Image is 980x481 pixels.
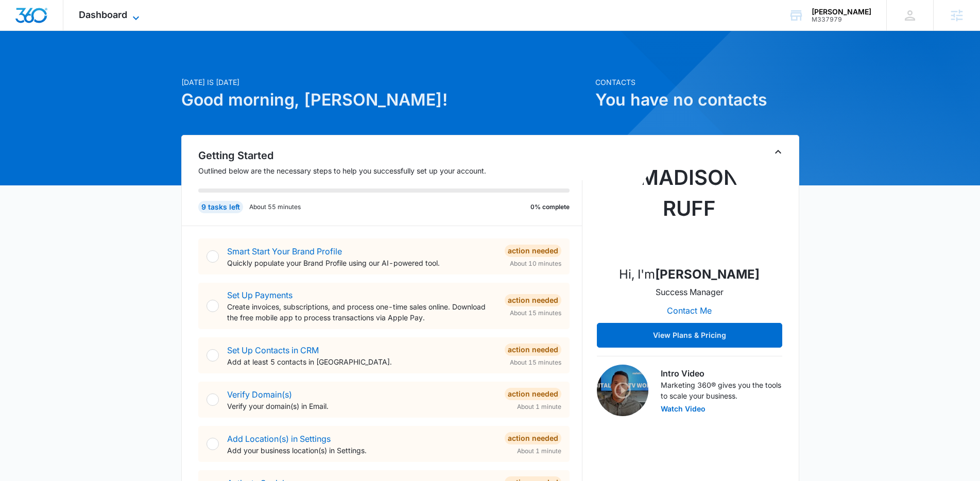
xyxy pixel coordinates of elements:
span: About 15 minutes [510,308,561,318]
span: Dashboard [79,9,127,20]
span: About 1 minute [517,402,561,411]
p: Add your business location(s) in Settings. [227,445,496,456]
a: Smart Start Your Brand Profile [227,246,342,256]
div: 9 tasks left [198,201,243,213]
h3: Intro Video [661,367,782,380]
div: account id [812,16,871,23]
div: Action Needed [505,343,561,356]
div: Action Needed [505,388,561,400]
p: Add at least 5 contacts in [GEOGRAPHIC_DATA]. [227,356,496,367]
div: Action Needed [505,294,561,306]
h2: Getting Started [198,148,582,163]
p: Quickly populate your Brand Profile using our AI-powered tool. [227,257,496,268]
a: Verify Domain(s) [227,389,292,400]
a: Set Up Payments [227,290,293,300]
button: Toggle Collapse [772,146,784,158]
button: Watch Video [661,405,706,413]
h1: You have no contacts [595,88,799,112]
img: Intro Video [597,365,648,416]
p: Contacts [595,77,799,88]
div: Action Needed [505,432,561,444]
p: Create invoices, subscriptions, and process one-time sales online. Download the free mobile app t... [227,301,496,323]
p: Verify your domain(s) in Email. [227,401,496,411]
p: About 55 minutes [249,202,301,212]
p: Outlined below are the necessary steps to help you successfully set up your account. [198,165,582,176]
p: Hi, I'm [619,265,760,284]
p: Success Manager [656,286,724,298]
button: Contact Me [657,298,722,323]
img: Madison Ruff [638,154,741,257]
a: Add Location(s) in Settings [227,434,331,444]
h1: Good morning, [PERSON_NAME]! [181,88,589,112]
span: About 10 minutes [510,259,561,268]
p: Marketing 360® gives you the tools to scale your business. [661,380,782,401]
p: 0% complete [530,202,570,212]
span: About 15 minutes [510,358,561,367]
a: Set Up Contacts in CRM [227,345,319,355]
span: About 1 minute [517,446,561,456]
strong: [PERSON_NAME] [655,267,760,282]
button: View Plans & Pricing [597,323,782,348]
div: Action Needed [505,245,561,257]
p: [DATE] is [DATE] [181,77,589,88]
div: account name [812,8,871,16]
